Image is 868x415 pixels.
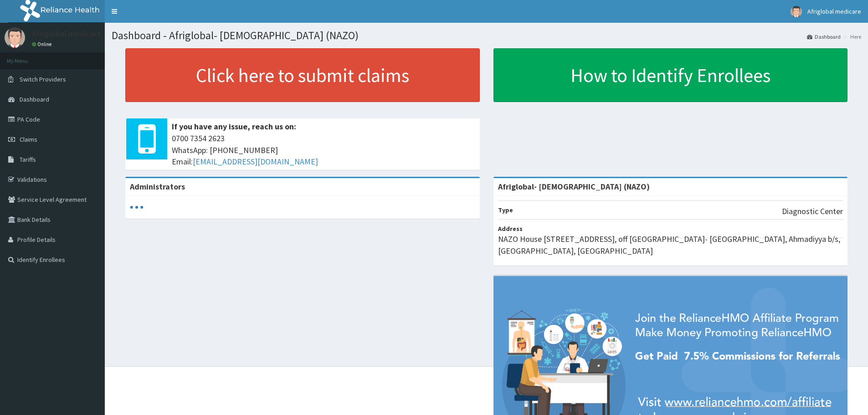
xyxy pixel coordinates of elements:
[172,133,475,168] span: 0700 7354 2623 WhatsApp: [PHONE_NUMBER] Email:
[32,30,101,38] p: Afriglobal medicare
[498,181,650,192] strong: Afriglobal- [DEMOGRAPHIC_DATA] (NAZO)
[130,181,185,192] b: Administrators
[130,200,144,214] svg: audio-loading
[20,95,49,103] span: Dashboard
[125,48,480,102] a: Click here to submit claims
[5,27,25,48] img: User Image
[807,7,861,15] span: Afriglobal medicare
[112,30,861,41] h1: Dashboard - Afriglobal- [DEMOGRAPHIC_DATA] (NAZO)
[172,121,296,132] b: If you have any issue, reach us on:
[20,155,36,164] span: Tariffs
[32,41,54,47] a: Online
[20,75,66,83] span: Switch Providers
[498,233,843,256] p: NAZO House [STREET_ADDRESS], off [GEOGRAPHIC_DATA]- [GEOGRAPHIC_DATA], Ahmadiyya b/s, [GEOGRAPHIC...
[493,48,848,102] a: How to Identify Enrollees
[193,156,318,167] a: [EMAIL_ADDRESS][DOMAIN_NAME]
[782,205,843,217] p: Diagnostic Center
[842,33,861,41] li: Here
[20,135,37,143] span: Claims
[498,206,513,214] b: Type
[498,225,523,233] b: Address
[791,6,802,17] img: User Image
[807,33,841,41] a: Dashboard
